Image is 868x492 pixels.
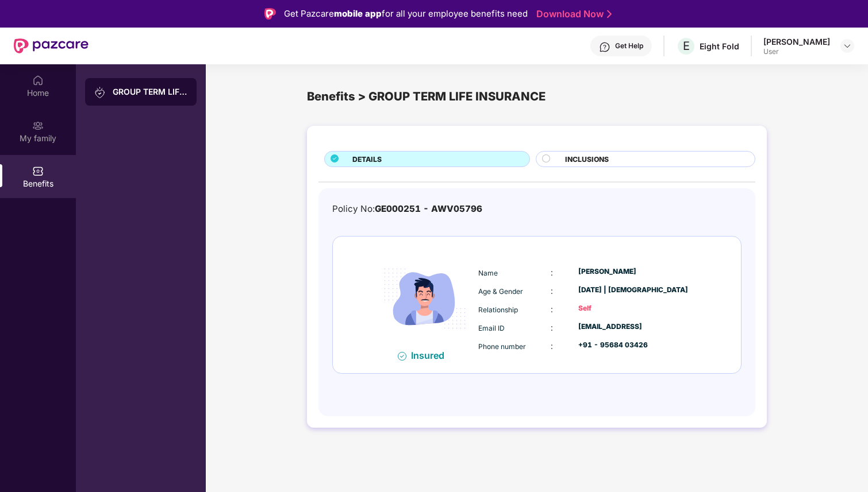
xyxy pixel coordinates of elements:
[578,303,697,314] div: Self
[578,266,697,277] div: [PERSON_NAME]
[32,165,44,177] img: svg+xml;base64,PHN2ZyBpZD0iQmVuZWZpdHMiIHhtbG5zPSJodHRwOi8vd3d3LnczLm9yZy8yMDAwL3N2ZyIgd2lkdGg9Ij...
[264,8,276,20] img: Logo
[411,350,451,361] div: Insured
[607,8,612,20] img: Stroke
[843,41,852,51] img: svg+xml;base64,PHN2ZyBpZD0iRHJvcGRvd24tMzJ4MzIiIHhtbG5zPSJodHRwOi8vd3d3LnczLm9yZy8yMDAwL3N2ZyIgd2...
[578,321,697,332] div: [EMAIL_ADDRESS]
[700,41,739,52] div: Eight Fold
[536,8,608,20] a: Download Now
[398,352,406,361] img: svg+xml;base64,PHN2ZyB4bWxucz0iaHR0cDovL3d3dy53My5vcmcvMjAwMC9zdmciIHdpZHRoPSIxNiIgaGVpZ2h0PSIxNi...
[334,8,382,19] strong: mobile app
[578,285,697,296] div: [DATE] | [DEMOGRAPHIC_DATA]
[478,305,518,314] span: Relationship
[375,203,482,214] span: GE000251 - AWV05796
[599,41,610,53] img: svg+xml;base64,PHN2ZyBpZD0iSGVscC0zMngzMiIgeG1sbnM9Imh0dHA6Ly93d3cudzMub3JnLzIwMDAvc3ZnIiB3aWR0aD...
[615,41,643,51] div: Get Help
[32,75,44,86] img: svg+xml;base64,PHN2ZyBpZD0iSG9tZSIgeG1sbnM9Imh0dHA6Ly93d3cudzMub3JnLzIwMDAvc3ZnIiB3aWR0aD0iMjAiIG...
[478,287,523,296] span: Age & Gender
[32,120,44,131] img: svg+xml;base64,PHN2ZyB3aWR0aD0iMjAiIGhlaWdodD0iMjAiIHZpZXdCb3g9IjAgMCAyMCAyMCIgZmlsbD0ibm9uZSIgeG...
[374,248,475,349] img: icon
[113,86,187,98] div: GROUP TERM LIFE INSURANCE
[307,87,767,106] div: Benefits > GROUP TERM LIFE INSURANCE
[478,324,505,332] span: Email ID
[763,36,830,47] div: [PERSON_NAME]
[551,304,553,314] span: :
[284,7,528,21] div: Get Pazcare for all your employee benefits need
[763,47,830,56] div: User
[94,87,106,98] img: svg+xml;base64,PHN2ZyB3aWR0aD0iMjAiIGhlaWdodD0iMjAiIHZpZXdCb3g9IjAgMCAyMCAyMCIgZmlsbD0ibm9uZSIgeG...
[14,38,89,53] img: New Pazcare Logo
[683,39,690,53] span: E
[551,341,553,351] span: :
[565,154,609,165] span: INCLUSIONS
[551,323,553,332] span: :
[551,286,553,296] span: :
[478,269,498,277] span: Name
[551,268,553,277] span: :
[332,202,482,216] div: Policy No:
[578,340,697,351] div: +91 - 95684 03426
[352,154,382,165] span: DETAILS
[478,342,526,351] span: Phone number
